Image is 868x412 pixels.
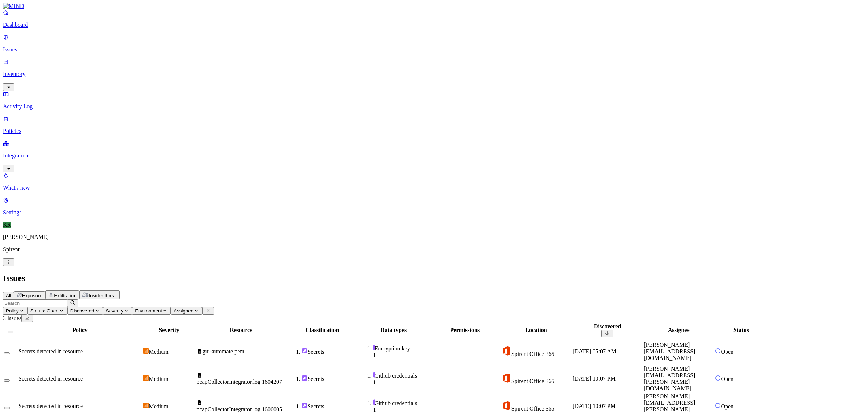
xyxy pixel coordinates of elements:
[135,308,162,314] span: Environment
[715,327,767,333] div: Status
[174,308,193,314] span: Assignee
[302,348,307,354] img: secret
[573,375,616,382] span: [DATE] 10:07 PM
[3,71,865,77] p: Inventory
[149,376,168,382] span: Medium
[3,140,865,171] a: Integrations
[302,375,357,382] div: Secrets
[644,366,695,391] span: [PERSON_NAME][EMAIL_ADDRESS][PERSON_NAME][DOMAIN_NAME]
[511,405,554,412] span: Spirent Office 365
[203,348,244,354] span: gui-automate.pem
[3,209,865,216] p: Settings
[3,91,865,110] a: Activity Log
[4,352,10,354] button: Select row
[302,375,307,381] img: secret
[30,308,59,314] span: Status: Open
[4,379,10,382] button: Select row
[18,403,83,409] span: Secrets detected in resource
[373,379,429,386] div: 1
[501,327,571,333] div: Location
[430,403,433,409] span: –
[3,299,67,307] input: Search
[70,308,94,314] span: Discovered
[373,372,375,378] img: secret-line
[3,197,865,216] a: Settings
[149,403,168,409] span: Medium
[715,375,721,381] img: status-open
[3,22,865,28] p: Dashboard
[573,348,616,354] span: [DATE] 05:07 AM
[22,293,42,298] span: Exposure
[89,293,117,298] span: Insider threat
[573,403,616,409] span: [DATE] 10:07 PM
[3,172,865,191] a: What's new
[501,346,511,356] img: office-365
[3,273,865,283] h2: Issues
[3,185,865,191] p: What's new
[302,403,357,410] div: Secrets
[721,349,733,355] span: Open
[715,348,721,354] img: status-open
[3,3,24,9] img: MIND
[18,375,83,382] span: Secrets detected in resource
[644,342,695,361] span: [PERSON_NAME][EMAIL_ADDRESS][DOMAIN_NAME]
[197,379,282,385] span: pcapCollectorIntegrator.log.1604207
[3,315,21,321] span: 3 Issues
[18,327,141,333] div: Policy
[143,403,149,408] img: severity-medium
[302,403,307,408] img: secret
[302,348,357,355] div: Secrets
[6,293,11,298] span: All
[721,376,733,382] span: Open
[359,327,429,333] div: Data types
[3,234,865,240] p: [PERSON_NAME]
[143,348,149,354] img: severity-medium
[3,34,865,53] a: Issues
[106,308,123,314] span: Severity
[287,327,357,333] div: Classification
[4,407,10,409] button: Select row
[501,373,511,383] img: office-365
[373,345,429,352] div: Encryption key
[197,327,286,333] div: Resource
[3,152,865,159] p: Integrations
[54,293,76,298] span: Exfiltration
[3,46,865,53] p: Issues
[430,375,433,382] span: –
[373,345,375,350] img: secret-line
[373,399,375,405] img: secret-line
[3,9,865,28] a: Dashboard
[143,327,195,333] div: Severity
[721,403,733,409] span: Open
[511,351,554,357] span: Spirent Office 365
[3,246,865,253] p: Spirent
[8,331,13,333] button: Select all
[644,327,714,333] div: Assignee
[715,403,721,408] img: status-open
[143,375,149,381] img: severity-medium
[149,349,168,355] span: Medium
[3,222,11,228] span: KR
[3,128,865,134] p: Policies
[6,308,19,314] span: Policy
[573,323,642,330] div: Discovered
[373,352,429,358] div: 1
[3,3,865,9] a: MIND
[373,399,429,407] div: Github credentials
[511,378,554,384] span: Spirent Office 365
[3,103,865,110] p: Activity Log
[3,59,865,90] a: Inventory
[501,400,511,411] img: office-365
[3,115,865,134] a: Policies
[373,372,429,379] div: Github credentials
[430,348,433,354] span: –
[430,327,500,333] div: Permissions
[18,348,83,354] span: Secrets detected in resource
